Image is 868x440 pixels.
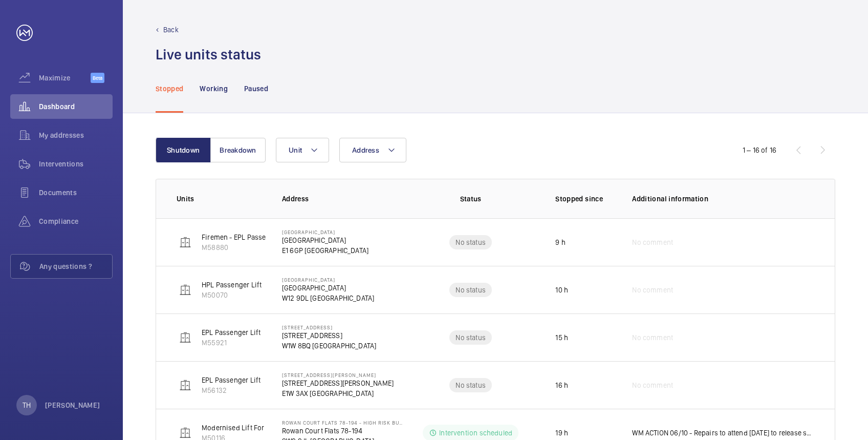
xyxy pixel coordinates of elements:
[743,145,776,155] div: 1 – 16 of 16
[156,83,183,94] p: Stopped
[179,284,191,296] img: elevator.svg
[39,159,113,169] span: Interventions
[282,245,368,256] p: E1 6GP [GEOGRAPHIC_DATA]
[282,235,368,245] p: [GEOGRAPHIC_DATA]
[91,73,104,83] span: Beta
[282,277,375,283] p: [GEOGRAPHIC_DATA]
[352,146,379,154] span: Address
[455,380,486,390] p: No status
[179,236,191,248] img: elevator.svg
[455,332,486,343] p: No status
[282,283,375,293] p: [GEOGRAPHIC_DATA]
[282,194,402,204] p: Address
[282,229,368,235] p: [GEOGRAPHIC_DATA]
[282,324,377,330] p: [STREET_ADDRESS]
[282,372,394,378] p: [STREET_ADDRESS][PERSON_NAME]
[39,216,113,226] span: Compliance
[202,232,309,242] p: Firemen - EPL Passenger Lift 2 RH
[282,378,394,388] p: [STREET_ADDRESS][PERSON_NAME]
[177,194,266,204] p: Units
[210,138,266,162] button: Breakdown
[202,375,261,385] p: EPL Passenger Lift
[282,388,394,399] p: E1W 3AX [GEOGRAPHIC_DATA]
[339,138,406,162] button: Address
[632,237,673,247] span: No comment
[39,101,113,112] span: Dashboard
[202,385,261,395] p: M56132
[179,427,191,439] img: elevator.svg
[555,428,568,438] p: 19 h
[555,380,568,390] p: 16 h
[632,285,673,295] span: No comment
[289,146,302,154] span: Unit
[632,380,673,390] span: No comment
[179,379,191,391] img: elevator.svg
[202,280,262,290] p: HPL Passenger Lift
[455,237,486,247] p: No status
[632,194,814,204] p: Additional information
[282,341,377,351] p: W1W 8BQ [GEOGRAPHIC_DATA]
[39,73,91,83] span: Maximize
[555,194,616,204] p: Stopped since
[179,331,191,344] img: elevator.svg
[409,194,532,204] p: Status
[200,83,227,94] p: Working
[39,130,113,140] span: My addresses
[555,285,568,295] p: 10 h
[156,138,211,162] button: Shutdown
[282,293,375,303] p: W12 9DL [GEOGRAPHIC_DATA]
[23,400,31,410] p: TH
[39,261,112,271] span: Any questions ?
[439,428,512,438] p: Intervention scheduled
[282,426,402,436] p: Rowan Court Flats 78-194
[39,187,113,198] span: Documents
[202,242,309,253] p: M58880
[632,428,814,438] p: WM ACTION 06/10 - Repairs to attend [DATE] to release safety gear
[555,332,568,343] p: 15 h
[455,285,486,295] p: No status
[156,45,261,64] h1: Live units status
[282,420,402,426] p: Rowan Court Flats 78-194 - High Risk Building
[202,327,261,338] p: EPL Passenger Lift
[276,138,329,162] button: Unit
[163,25,179,35] p: Back
[555,237,566,247] p: 9 h
[282,330,377,341] p: [STREET_ADDRESS]
[45,400,100,410] p: [PERSON_NAME]
[202,423,362,433] p: Modernised Lift For Fire Services - LEFT HAND LIFT
[202,290,262,300] p: M50070
[244,83,268,94] p: Paused
[202,338,261,348] p: M55921
[632,332,673,343] span: No comment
